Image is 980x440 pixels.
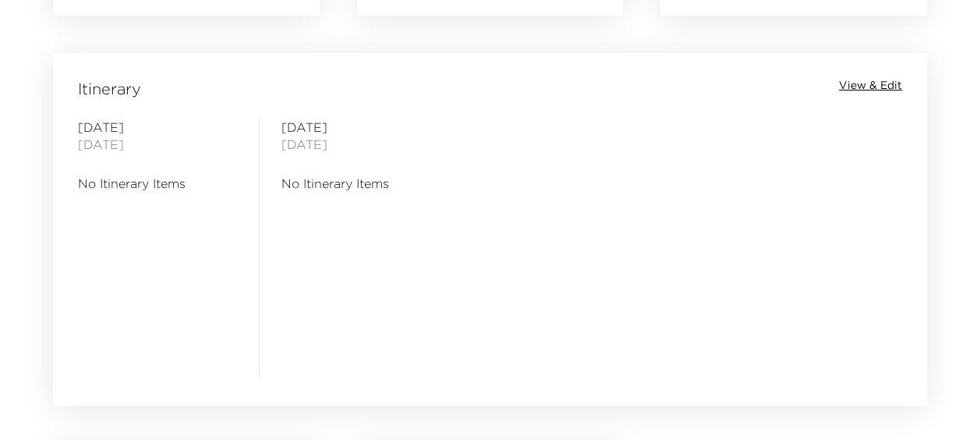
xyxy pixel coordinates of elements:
[281,136,440,153] span: [DATE]
[281,175,440,192] span: No Itinerary Items
[78,136,237,153] span: [DATE]
[78,119,237,136] span: [DATE]
[839,78,902,94] button: View & Edit
[78,175,237,192] span: No Itinerary Items
[78,78,141,100] span: Itinerary
[281,119,440,136] span: [DATE]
